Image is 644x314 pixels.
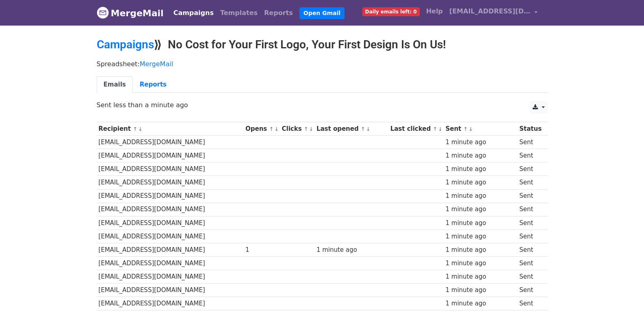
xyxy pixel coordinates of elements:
[133,126,137,132] a: ↑
[304,126,308,132] a: ↑
[464,126,468,132] a: ↑
[445,191,515,201] div: 1 minute ago
[97,284,244,297] td: [EMAIL_ADDRESS][DOMAIN_NAME]
[97,38,548,52] h2: ⟫ No Cost for Your First Logo, Your First Design Is On Us!
[97,243,244,256] td: [EMAIL_ADDRESS][DOMAIN_NAME]
[274,126,279,132] a: ↓
[517,297,543,310] td: Sent
[140,60,173,68] a: MergeMail
[97,4,164,22] a: MergeMail
[388,122,444,136] th: Last clicked
[445,219,515,228] div: 1 minute ago
[317,245,386,255] div: 1 minute ago
[97,176,244,189] td: [EMAIL_ADDRESS][DOMAIN_NAME]
[362,7,420,16] span: Daily emails left: 0
[299,7,345,19] a: Open Gmail
[97,60,548,68] p: Spreadsheet:
[445,165,515,174] div: 1 minute ago
[438,126,442,132] a: ↓
[444,122,518,136] th: Sent
[217,5,261,21] a: Templates
[280,122,314,136] th: Clicks
[445,259,515,268] div: 1 minute ago
[97,76,133,93] a: Emails
[97,230,244,243] td: [EMAIL_ADDRESS][DOMAIN_NAME]
[517,176,543,189] td: Sent
[449,6,531,16] span: [EMAIL_ADDRESS][DOMAIN_NAME]
[97,122,244,136] th: Recipient
[314,122,388,136] th: Last opened
[97,257,244,270] td: [EMAIL_ADDRESS][DOMAIN_NAME]
[97,149,244,162] td: [EMAIL_ADDRESS][DOMAIN_NAME]
[445,245,515,255] div: 1 minute ago
[97,38,154,51] a: Campaigns
[423,3,446,19] a: Help
[517,257,543,270] td: Sent
[517,189,543,203] td: Sent
[445,138,515,147] div: 1 minute ago
[445,205,515,214] div: 1 minute ago
[517,162,543,176] td: Sent
[433,126,437,132] a: ↑
[97,297,244,310] td: [EMAIL_ADDRESS][DOMAIN_NAME]
[97,6,109,19] img: MergeMail logo
[445,151,515,160] div: 1 minute ago
[309,126,314,132] a: ↓
[97,270,244,284] td: [EMAIL_ADDRESS][DOMAIN_NAME]
[517,230,543,243] td: Sent
[445,178,515,187] div: 1 minute ago
[517,136,543,149] td: Sent
[517,270,543,284] td: Sent
[517,149,543,162] td: Sent
[138,126,143,132] a: ↓
[170,5,217,21] a: Campaigns
[445,272,515,282] div: 1 minute ago
[446,3,541,22] a: [EMAIL_ADDRESS][DOMAIN_NAME]
[97,189,244,203] td: [EMAIL_ADDRESS][DOMAIN_NAME]
[97,162,244,176] td: [EMAIL_ADDRESS][DOMAIN_NAME]
[445,232,515,241] div: 1 minute ago
[269,126,273,132] a: ↑
[261,5,296,21] a: Reports
[243,122,280,136] th: Opens
[97,216,244,230] td: [EMAIL_ADDRESS][DOMAIN_NAME]
[133,76,173,93] a: Reports
[366,126,371,132] a: ↓
[517,243,543,256] td: Sent
[97,136,244,149] td: [EMAIL_ADDRESS][DOMAIN_NAME]
[359,3,423,19] a: Daily emails left: 0
[517,284,543,297] td: Sent
[361,126,365,132] a: ↑
[445,286,515,295] div: 1 minute ago
[517,203,543,216] td: Sent
[445,299,515,308] div: 1 minute ago
[245,245,278,255] div: 1
[468,126,473,132] a: ↓
[517,122,543,136] th: Status
[517,216,543,230] td: Sent
[97,101,548,109] p: Sent less than a minute ago
[97,203,244,216] td: [EMAIL_ADDRESS][DOMAIN_NAME]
